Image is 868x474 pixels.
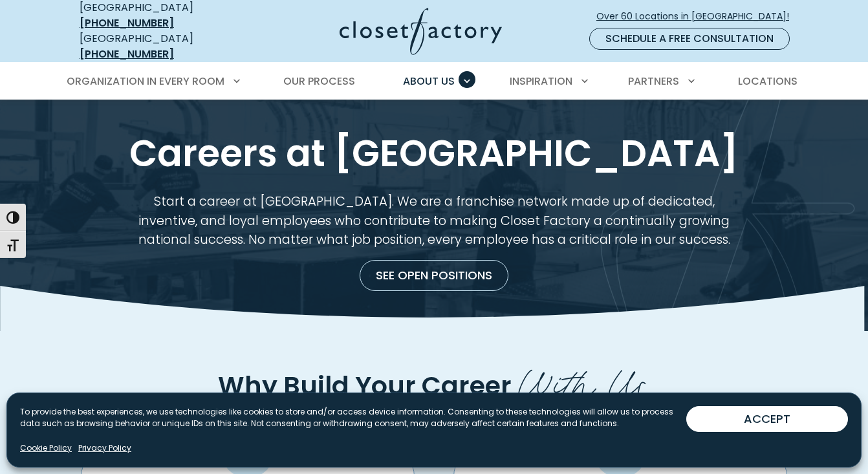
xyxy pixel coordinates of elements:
img: Closet Factory Logo [340,8,502,55]
span: Locations [738,74,797,89]
span: Our Process [283,74,355,89]
span: About Us [403,74,455,89]
a: See Open Positions [360,260,508,291]
nav: Primary Menu [58,63,810,100]
a: [PHONE_NUMBER] [80,16,174,30]
a: Over 60 Locations in [GEOGRAPHIC_DATA]! [596,5,800,28]
span: Why Build Your Career [218,367,512,404]
a: Schedule a Free Consultation [589,28,790,50]
p: To provide the best experiences, we use technologies like cookies to store and/or access device i... [20,406,686,429]
a: Privacy Policy [78,442,131,454]
span: Partners [628,74,679,89]
h1: Careers at [GEOGRAPHIC_DATA] [77,131,791,177]
p: Start a career at [GEOGRAPHIC_DATA]. We are a franchise network made up of dedicated, inventive, ... [138,192,730,249]
a: Cookie Policy [20,442,72,454]
span: Organization in Every Room [67,74,224,89]
button: ACCEPT [686,406,848,432]
span: With Us [518,353,651,407]
a: [PHONE_NUMBER] [80,47,174,61]
span: Over 60 Locations in [GEOGRAPHIC_DATA]! [596,10,799,23]
span: Inspiration [510,74,572,89]
div: [GEOGRAPHIC_DATA] [80,31,238,62]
